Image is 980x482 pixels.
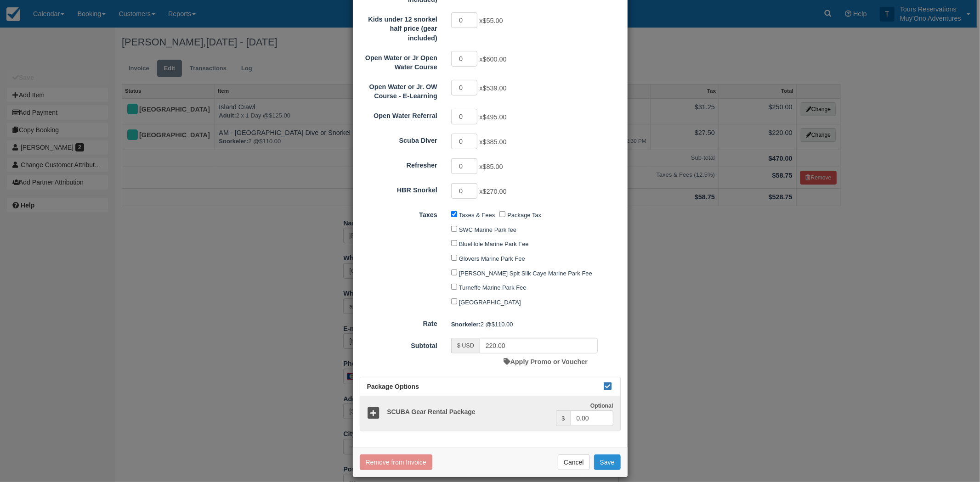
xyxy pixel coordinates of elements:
[483,163,503,170] span: $85.00
[504,358,588,365] a: Apply Promo or Voucher
[479,17,503,24] span: x
[459,284,527,291] label: Turneffe Marine Park Fee
[483,188,507,195] span: $270.00
[479,138,506,146] span: x
[451,80,478,95] input: Open Water or Jr. OW Course - E-Learning
[451,51,478,67] input: Open Water or Jr Open Water Course
[353,133,444,146] label: Scuba DIver
[479,56,506,63] span: x
[380,409,555,415] h5: SCUBA Gear Rental Package
[353,11,444,43] label: Kids under 12 snorkel half price (gear included)
[353,338,444,351] label: Subtotal
[360,396,620,431] a: SCUBA Gear Rental Package Optional $
[562,415,565,422] small: $
[451,109,478,124] input: Open Water Referral
[444,317,628,332] div: 2 @
[459,212,495,219] label: Taxes & Fees
[360,454,432,470] button: Remove from Invoice
[451,158,478,174] input: Refresher
[353,157,444,170] label: Refresher
[459,226,516,233] label: SWC Marine Park fee
[451,183,478,199] input: HBR Snorkel
[483,84,507,92] span: $539.00
[483,56,507,63] span: $600.00
[590,403,613,409] strong: Optional
[353,207,444,220] label: Taxes
[459,299,521,306] label: [GEOGRAPHIC_DATA]
[479,163,503,170] span: x
[479,113,506,121] span: x
[594,454,621,470] button: Save
[483,113,507,121] span: $495.00
[459,241,529,247] label: BlueHole Marine Park Fee
[483,17,503,24] span: $55.00
[457,342,474,349] small: $ USD
[367,383,419,390] span: Package Options
[479,84,506,92] span: x
[451,134,478,149] input: Scuba DIver
[459,255,525,262] label: Glovers Marine Park Fee
[451,321,481,328] strong: Snorkeler
[479,188,506,195] span: x
[353,108,444,121] label: Open Water Referral
[353,50,444,72] label: Open Water or Jr Open Water Course
[459,270,592,277] label: [PERSON_NAME] Spit Silk Caye Marine Park Fee
[353,182,444,195] label: HBR Snorkel
[451,12,478,28] input: Kids under 12 snorkel half price (gear included)
[558,454,590,470] button: Cancel
[353,316,444,329] label: Rate
[353,79,444,101] label: Open Water or Jr. OW Course - E-Learning
[507,212,541,219] label: Package Tax
[483,138,507,146] span: $385.00
[492,321,513,328] span: $110.00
